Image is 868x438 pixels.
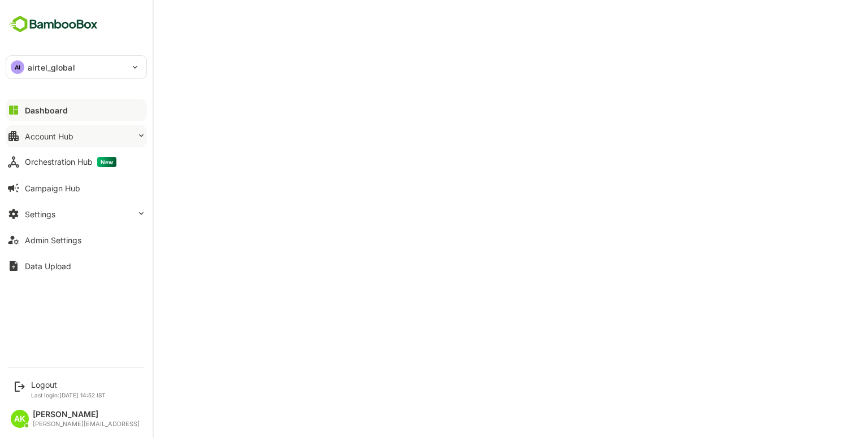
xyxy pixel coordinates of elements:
[33,421,140,428] div: [PERSON_NAME][EMAIL_ADDRESS]
[97,157,116,167] span: New
[6,56,146,78] div: AIairtel_global
[25,235,81,245] div: Admin Settings
[25,261,71,271] div: Data Upload
[25,106,68,115] div: Dashboard
[11,410,29,428] div: AK
[6,255,147,277] button: Data Upload
[6,177,147,199] button: Campaign Hub
[28,62,75,73] p: airtel_global
[25,209,55,219] div: Settings
[25,132,73,141] div: Account Hub
[31,392,106,398] p: Last login: [DATE] 14:52 IST
[6,151,147,173] button: Orchestration HubNew
[6,14,101,35] img: BambooboxFullLogoMark.5f36c76dfaba33ec1ec1367b70bb1252.svg
[33,410,140,419] div: [PERSON_NAME]
[25,157,116,167] div: Orchestration Hub
[6,99,147,121] button: Dashboard
[31,380,106,389] div: Logout
[11,60,24,74] div: AI
[6,125,147,147] button: Account Hub
[6,203,147,225] button: Settings
[6,229,147,251] button: Admin Settings
[25,183,80,193] div: Campaign Hub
